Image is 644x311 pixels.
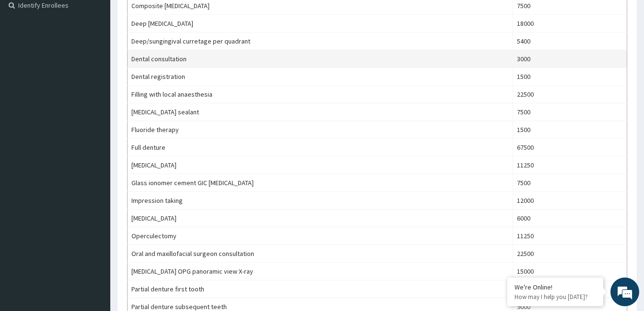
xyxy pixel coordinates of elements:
td: 67500 [513,139,627,156]
td: 1500 [513,68,627,86]
div: We're Online! [515,283,596,291]
td: 15000 [513,263,627,280]
textarea: Type your message and hit 'Enter' [5,209,183,242]
td: 7500 [513,174,627,192]
td: 7500 [513,103,627,121]
td: [MEDICAL_DATA] [128,210,513,227]
td: 18000 [513,15,627,33]
td: Filling with local anaesthesia [128,86,513,103]
td: 22500 [513,86,627,103]
div: Minimize live chat window [157,5,180,28]
td: 5400 [513,33,627,50]
td: 22500 [513,245,627,263]
td: Full denture [128,139,513,156]
td: [MEDICAL_DATA] [128,156,513,174]
td: Operculectomy [128,227,513,245]
td: Fluoride therapy [128,121,513,139]
td: Glass ionomer cement GIC [MEDICAL_DATA] [128,174,513,192]
td: [MEDICAL_DATA] OPG panoramic view X-ray [128,263,513,280]
div: Chat with us now [50,54,161,66]
td: 12000 [513,192,627,210]
td: 11250 [513,227,627,245]
td: Deep [MEDICAL_DATA] [128,15,513,33]
td: 6000 [513,210,627,227]
span: We're online! [56,94,132,191]
td: Dental registration [128,68,513,86]
td: 11250 [513,156,627,174]
td: 1500 [513,121,627,139]
td: Oral and maxillofacial surgeon consultation [128,245,513,263]
td: [MEDICAL_DATA] sealant [128,103,513,121]
td: Partial denture first tooth [128,280,513,298]
td: 3000 [513,50,627,68]
td: Impression taking [128,192,513,210]
td: Dental consultation [128,50,513,68]
p: How may I help you today? [515,293,596,301]
td: Deep/sungingival curretage per quadrant [128,33,513,50]
img: d_794563401_company_1708531726252_794563401 [18,48,39,72]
